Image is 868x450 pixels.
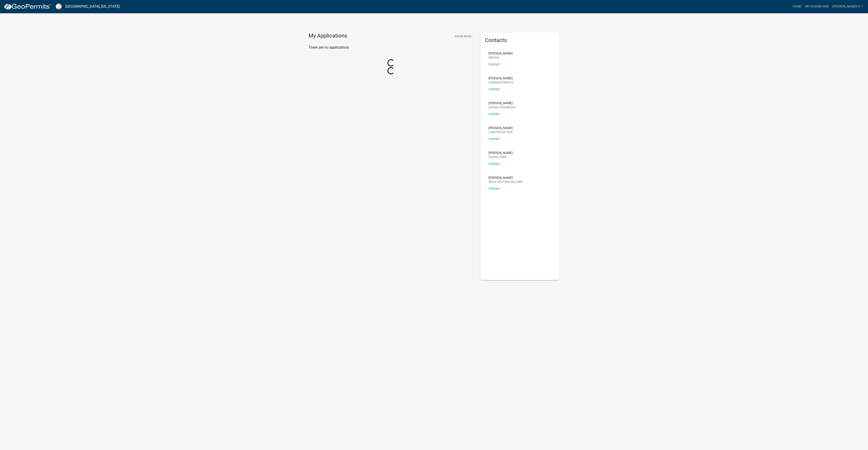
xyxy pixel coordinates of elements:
[488,187,500,190] a: Contact
[488,52,513,55] p: [PERSON_NAME]
[803,2,831,11] a: My Dashboard
[488,77,514,80] p: [PERSON_NAME]
[65,3,120,10] a: [GEOGRAPHIC_DATA], [US_STATE]
[488,180,523,183] p: Short Term Rentals Clerk
[488,62,500,66] a: Contact
[488,176,523,179] p: [PERSON_NAME]
[488,81,514,84] p: Assistant Director
[488,137,500,141] a: Contact
[488,56,513,59] p: Director
[488,162,500,165] a: Contact
[309,45,474,50] p: There are no applications
[453,33,474,40] button: Show More
[791,2,803,11] a: Home
[488,126,513,130] p: [PERSON_NAME]
[488,87,500,91] a: Contact
[831,2,864,11] a: [PERSON_NAME]-H
[309,33,347,39] h4: My Applications
[488,106,516,109] p: Zoning Coordinator
[488,112,500,116] a: Contact
[56,3,62,9] img: Putnam County, Georgia
[488,130,513,134] p: Lead Permit Tech
[488,155,513,158] p: County Clerk
[488,101,516,105] p: [PERSON_NAME]
[488,151,513,154] p: [PERSON_NAME]
[485,37,555,44] h5: Contacts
